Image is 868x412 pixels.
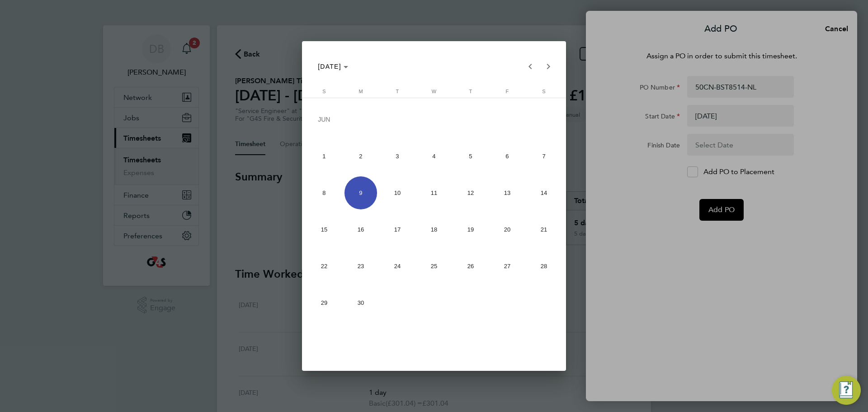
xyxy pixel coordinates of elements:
[452,248,489,284] button: June 26, 2025
[381,250,414,283] span: 24
[454,140,487,173] span: 5
[342,284,379,321] button: June 30, 2025
[491,176,524,209] span: 13
[491,140,524,173] span: 6
[452,211,489,248] button: June 19, 2025
[415,138,452,175] button: June 4, 2025
[454,213,487,246] span: 19
[415,211,452,248] button: June 18, 2025
[344,140,377,173] span: 2
[344,176,377,209] span: 9
[454,176,487,209] span: 12
[415,175,452,211] button: June 11, 2025
[415,248,452,284] button: June 25, 2025
[525,211,562,248] button: June 21, 2025
[344,286,377,319] span: 30
[379,248,415,284] button: June 24, 2025
[528,140,561,173] span: 7
[528,176,561,209] span: 14
[342,138,379,175] button: June 2, 2025
[318,63,341,70] span: [DATE]
[528,250,561,283] span: 28
[454,250,487,283] span: 26
[306,138,342,175] button: June 1, 2025
[342,211,379,248] button: June 16, 2025
[452,175,489,211] button: June 12, 2025
[308,213,341,246] span: 15
[521,57,539,76] button: Previous month
[432,89,436,94] span: W
[308,140,341,173] span: 1
[452,138,489,175] button: June 5, 2025
[489,175,525,211] button: June 13, 2025
[344,213,377,246] span: 16
[306,248,342,284] button: June 22, 2025
[359,89,363,94] span: M
[506,89,509,94] span: F
[539,57,557,76] button: Next month
[396,89,399,94] span: T
[308,286,341,319] span: 29
[381,213,414,246] span: 17
[491,250,524,283] span: 27
[418,176,451,209] span: 11
[525,175,562,211] button: June 14, 2025
[306,211,342,248] button: June 15, 2025
[308,250,341,283] span: 22
[322,89,325,94] span: S
[379,138,415,175] button: June 3, 2025
[418,250,451,283] span: 25
[381,176,414,209] span: 10
[418,140,451,173] span: 4
[469,89,472,94] span: T
[379,211,415,248] button: June 17, 2025
[306,101,562,138] td: JUN
[489,211,525,248] button: June 20, 2025
[308,176,341,209] span: 8
[379,175,415,211] button: June 10, 2025
[314,58,352,75] button: Choose month and year
[381,140,414,173] span: 3
[306,284,342,321] button: June 29, 2025
[528,213,561,246] span: 21
[489,248,525,284] button: June 27, 2025
[542,89,545,94] span: S
[418,213,451,246] span: 18
[489,138,525,175] button: June 6, 2025
[491,213,524,246] span: 20
[344,250,377,283] span: 23
[832,376,861,405] button: Engage Resource Center
[525,138,562,175] button: June 7, 2025
[306,175,342,211] button: June 8, 2025
[342,175,379,211] button: June 9, 2025
[525,248,562,284] button: June 28, 2025
[342,248,379,284] button: June 23, 2025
